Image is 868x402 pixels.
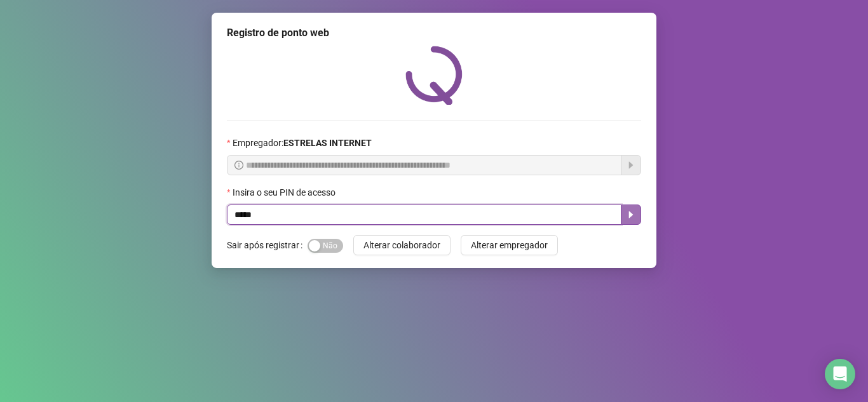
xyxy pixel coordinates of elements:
label: Sair após registrar [227,235,308,255]
img: QRPoint [405,46,463,105]
span: Alterar colaborador [363,238,440,252]
span: Empregador : [233,136,372,150]
button: Alterar colaborador [353,235,451,255]
span: caret-right [626,210,636,220]
span: Alterar empregador [471,238,548,252]
button: Alterar empregador [461,235,558,255]
span: info-circle [234,161,243,170]
label: Insira o seu PIN de acesso [227,185,344,199]
strong: ESTRELAS INTERNET [283,138,372,148]
div: Registro de ponto web [227,25,641,41]
div: Open Intercom Messenger [825,359,855,389]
